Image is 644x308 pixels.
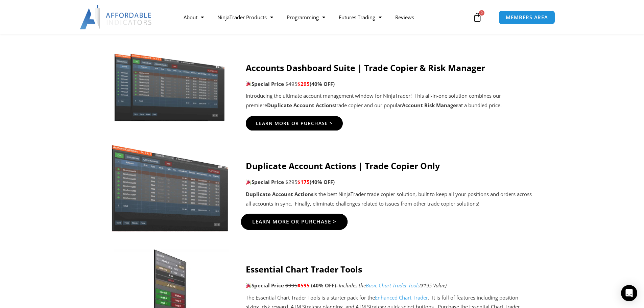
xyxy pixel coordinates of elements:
b: (40% OFF) [310,80,335,87]
img: Screenshot 2024-08-26 15414455555 | Affordable Indicators – NinjaTrader [111,138,229,232]
span: 0 [479,10,484,16]
span: $175 [297,179,310,185]
span: $295 [297,80,310,87]
strong: – [336,282,339,289]
a: Programming [280,9,332,25]
a: Learn More Or Purchase > [246,116,343,131]
span: $995 [285,282,297,289]
strong: Essential Chart Trader Tools [246,263,362,275]
strong: Duplicate Account Actions [246,191,313,197]
a: Learn More Or Purchase > [241,214,348,230]
b: (40% OFF) [310,179,335,185]
a: Enhanced Chart Trader [375,294,428,301]
strong: Accounts Dashboard Suite | Trade Copier & Risk Manager [246,62,485,73]
p: is the best NinjaTrader trade copier solution, built to keep all your positions and orders across... [246,190,533,209]
div: Open Intercom Messenger [621,285,637,301]
span: MEMBERS AREA [506,15,548,20]
span: $495 [285,80,297,87]
img: 🎉 [246,180,251,185]
a: MEMBERS AREA [499,10,555,24]
span: Learn More Or Purchase > [252,219,336,224]
strong: Account Risk Manager [402,102,458,109]
strong: Special Price [246,282,284,289]
span: $295 [285,179,297,185]
img: 🎉 [246,283,251,288]
a: Futures Trading [332,9,388,25]
nav: Menu [177,9,471,25]
p: Introducing the ultimate account management window for NinjaTrader! This all-in-one solution comb... [246,91,533,110]
span: $595 [297,282,310,289]
b: (40% OFF) [311,282,339,289]
img: Screenshot 2024-11-20 151221 | Affordable Indicators – NinjaTrader [111,51,229,122]
a: 0 [462,7,492,27]
a: NinjaTrader Products [211,9,280,25]
strong: Duplicate Account Actions [267,102,335,109]
strong: Special Price [246,179,284,185]
a: About [177,9,211,25]
a: Reviews [388,9,421,25]
i: Includes the ($195 Value) [339,282,447,289]
strong: Special Price [246,80,284,87]
a: Basic Chart Trader Tools [366,282,420,289]
h4: Duplicate Account Actions | Trade Copier Only [246,161,533,171]
span: Learn More Or Purchase > [256,121,333,126]
img: LogoAI | Affordable Indicators – NinjaTrader [80,5,152,29]
img: 🎉 [246,81,251,86]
